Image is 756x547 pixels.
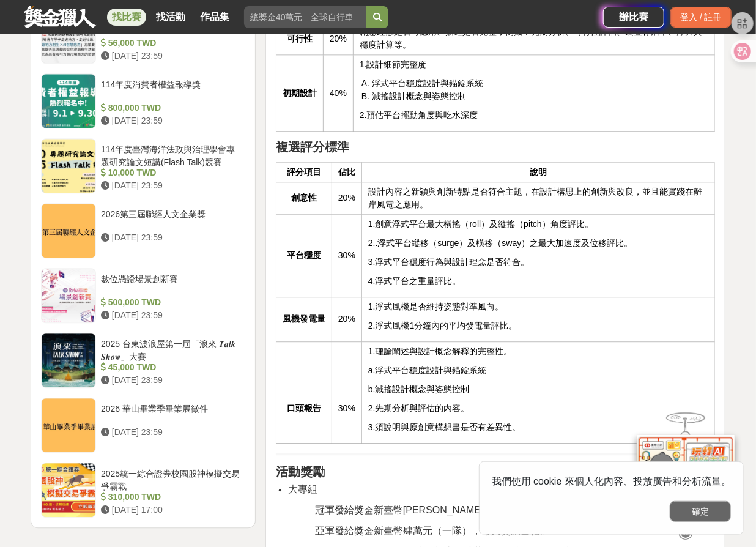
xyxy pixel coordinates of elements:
[101,143,240,166] div: 114年度臺灣海洋法政與治理學會專題研究論文短講(Flash Talk)競賽
[332,214,361,297] td: 30%
[637,435,735,516] img: d2146d9a-e6f6-4337-9592-8cefde37ba6b.png
[195,9,234,26] a: 作品集
[492,476,731,486] span: 我們使用 cookie 來個人化內容、投放廣告和分析流量。
[244,6,366,28] input: 總獎金40萬元—全球自行車設計比賽
[360,59,427,69] span: 1.設計細節完整度
[41,463,245,518] a: 2025統一綜合證券校園股神模擬交易爭霸戰 310,000 TWD [DATE] 17:00
[101,37,240,50] div: 56,000 TWD
[368,219,593,229] span: 1.創意浮式平台最大橫搖（roll）及縱搖（pitch）角度評比。
[323,55,353,132] td: 40%
[276,214,332,297] th: 平台穩度
[368,238,632,248] span: 2..浮式平台縱移（surge）及橫移（sway）之最大加速度及位移評比。
[101,426,240,439] div: [DATE] 23:59
[368,276,461,286] span: 4.浮式平台之重量評比。
[332,182,361,214] td: 20%
[315,505,601,515] span: 冠軍發給獎金新臺幣[PERSON_NAME]（一隊），每人獎狀乙幅。
[41,138,245,193] a: 114年度臺灣海洋法政與治理學會專題研究論文短講(Flash Talk)競賽 10,000 TWD [DATE] 23:59
[368,365,487,375] span: a.浮式平台穩度設計與錨錠系統
[368,257,530,267] span: 3.浮式平台穩度行為與設計理念是否符合。
[41,9,245,64] a: 2025高科盃-遊程設計暨導覽競賽 56,000 TWD [DATE] 23:59
[101,78,240,102] div: 114年度消費者權益報導獎
[368,321,517,330] span: 2.浮式風機1分鐘內的平均發電量評比。
[41,268,245,323] a: 數位憑證場景創新賽 500,000 TWD [DATE] 23:59
[368,384,470,394] span: b.減搖設計概念與姿態控制
[101,208,240,231] div: 2026第三屆聯經人文企業獎
[276,465,325,478] strong: 活動獎勵
[276,182,332,214] th: 創意性
[323,23,353,55] td: 20%
[372,91,466,101] span: 減搖設計概念與姿態控制
[276,140,349,154] strong: 複選評分標準
[276,55,323,132] th: 初期設計
[360,110,478,120] span: 2.預估平台擺動角度與吃水深度
[41,203,245,258] a: 2026第三屆聯經人文企業獎 [DATE] 23:59
[101,309,240,322] div: [DATE] 23:59
[101,504,240,516] div: [DATE] 17:00
[283,402,325,415] p: 口頭報告
[101,231,240,244] div: [DATE] 23:59
[101,296,240,309] div: 500,000 TWD
[332,297,361,341] td: 20%
[603,7,664,28] a: 辦比賽
[368,422,521,432] span: 3.須說明與原創意構想書是否有差異性。
[41,73,245,128] a: 114年度消費者權益報導獎 800,000 TWD [DATE] 23:59
[332,162,361,182] th: 佔比
[101,338,240,361] div: 2025 台東波浪屋第一屆「浪來 𝑻𝒂𝒍𝒌 𝑺𝒉𝒐𝒘」大賽
[101,361,240,374] div: 45,000 TWD
[41,398,245,453] a: 2026 華山畢業季畢業展徵件 [DATE] 23:59
[151,9,190,26] a: 找活動
[315,526,550,536] span: 亞軍發給獎金新臺幣肆萬元（一隊），每人獎狀乙幅。
[288,484,317,494] span: 大專組
[276,162,332,182] th: 評分項目
[101,179,240,192] div: [DATE] 23:59
[101,102,240,114] div: 800,000 TWD
[362,162,715,182] th: 說明
[101,467,240,491] div: 2025統一綜合證券校園股神模擬交易爭霸戰
[372,78,483,88] span: 浮式平台穩度設計與錨錠系統
[101,374,240,387] div: [DATE] 23:59
[101,50,240,62] div: [DATE] 23:59
[670,7,732,28] div: 登入 / 註冊
[368,187,702,209] span: 設計內容之新穎與創新特點是否符合主題，在設計構思上的創新與改良，並且能實踐在離岸風電之應用。
[338,402,355,415] p: 30%
[368,403,470,413] span: 2.先期分析與評估的內容。
[670,501,731,522] button: 確定
[41,333,245,388] a: 2025 台東波浪屋第一屆「浪來 𝑻𝒂𝒍𝒌 𝑺𝒉𝒐𝒘」大賽 45,000 TWD [DATE] 23:59
[101,403,240,426] div: 2026 華山畢業季畢業展徵件
[101,273,240,296] div: 數位憑證場景創新賽
[368,302,504,311] span: 1.浮式風機是否維持姿態對準風向。
[368,346,513,356] span: 1.理論闡述與設計概念解釋的完整性。
[101,114,240,127] div: [DATE] 23:59
[276,23,323,55] th: 可行性
[276,297,332,341] th: 風機發電量
[101,491,240,504] div: 310,000 TWD
[101,166,240,179] div: 10,000 TWD
[107,9,146,26] a: 找比賽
